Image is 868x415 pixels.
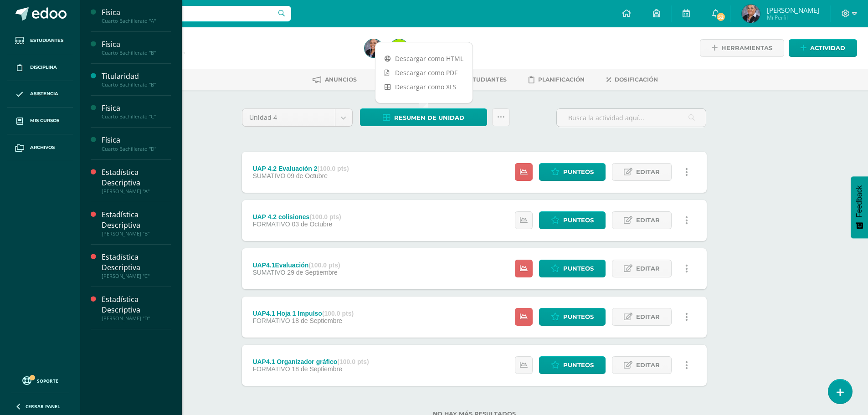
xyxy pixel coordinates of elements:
[539,356,606,374] a: Punteos
[102,135,171,152] a: FísicaCuarto Bachillerato "D"
[102,135,171,145] div: Física
[37,378,58,384] span: Soporte
[394,109,464,126] span: Resumen de unidad
[810,40,845,56] span: Actividad
[636,357,660,374] span: Editar
[636,308,660,325] span: Editar
[30,37,63,44] span: Estudiantes
[30,90,58,97] span: Asistencia
[102,273,171,279] div: [PERSON_NAME] "C"
[30,117,59,124] span: Mis cursos
[249,109,328,126] span: Unidad 4
[102,82,171,88] div: Cuarto Bachillerato "B"
[292,220,332,228] span: 03 de Octubre
[465,76,507,83] span: Estudiantes
[563,308,594,325] span: Punteos
[102,210,171,231] div: Estadística Descriptiva
[242,109,352,126] a: Unidad 4
[855,185,863,217] span: Feedback
[252,269,285,276] span: SUMATIVO
[252,165,349,172] div: UAP 4.2 Evaluación 2
[102,103,171,120] a: FísicaCuarto Bachillerato "C"
[115,50,354,59] div: Cuarto Bachillerato 'A'
[252,261,340,269] div: UAP4.1Evaluación
[563,164,594,180] span: Punteos
[102,210,171,237] a: Estadística Descriptiva[PERSON_NAME] "B"
[539,163,606,181] a: Punteos
[102,167,171,188] div: Estadística Descriptiva
[557,109,706,127] input: Busca la actividad aquí...
[390,39,408,57] img: c4cc1f8eb4ce2c7ab2e79f8195609c16.png
[102,113,171,120] div: Cuarto Bachillerato "C"
[767,14,819,21] span: Mi Perfil
[292,317,342,324] span: 18 de Septiembre
[252,365,290,373] span: FORMATIVO
[318,165,349,172] strong: (100.0 pts)
[7,27,73,54] a: Estudiantes
[102,103,171,113] div: Física
[539,211,606,229] a: Punteos
[102,39,171,56] a: FísicaCuarto Bachillerato "B"
[252,220,290,228] span: FORMATIVO
[102,188,171,195] div: [PERSON_NAME] "A"
[252,172,285,179] span: SUMATIVO
[767,5,819,15] span: [PERSON_NAME]
[115,37,354,50] h1: Física
[322,310,354,317] strong: (100.0 pts)
[337,358,369,365] strong: (100.0 pts)
[102,39,171,50] div: Física
[636,212,660,229] span: Editar
[716,12,726,22] span: 52
[30,64,57,71] span: Disciplina
[375,80,473,94] a: Descargar como XLS
[102,294,171,315] div: Estadística Descriptiva
[563,260,594,277] span: Punteos
[538,76,585,83] span: Planificación
[102,7,171,18] div: Física
[287,172,328,179] span: 09 de Octubre
[252,310,354,317] div: UAP4.1 Hoja 1 Impulso
[325,76,357,83] span: Anuncios
[102,252,171,279] a: Estadística Descriptiva[PERSON_NAME] "C"
[102,18,171,24] div: Cuarto Bachillerato "A"
[7,134,73,161] a: Archivos
[102,7,171,24] a: FísicaCuarto Bachillerato "A"
[30,144,55,151] span: Archivos
[309,213,341,220] strong: (100.0 pts)
[851,176,868,238] button: Feedback - Mostrar encuesta
[563,357,594,374] span: Punteos
[606,72,658,87] a: Dosificación
[102,315,171,322] div: [PERSON_NAME] "D"
[539,260,606,277] a: Punteos
[313,72,357,87] a: Anuncios
[102,252,171,273] div: Estadística Descriptiva
[452,72,507,87] a: Estudiantes
[102,71,171,82] div: Titularidad
[375,66,473,80] a: Descargar como PDF
[102,50,171,56] div: Cuarto Bachillerato "B"
[636,260,660,277] span: Editar
[86,6,291,21] input: Busca un usuario...
[360,108,487,126] a: Resumen de unidad
[252,213,341,220] div: UAP 4.2 colisiones
[7,81,73,108] a: Asistencia
[365,39,383,57] img: 7f0a1b19c3ee77ae0c5d23881bd2b77a.png
[308,261,340,269] strong: (100.0 pts)
[287,269,338,276] span: 29 de Septiembre
[102,294,171,322] a: Estadística Descriptiva[PERSON_NAME] "D"
[252,358,369,365] div: UAP4.1 Organizador gráfico
[539,308,606,326] a: Punteos
[375,51,473,66] a: Descargar como HTML
[7,108,73,134] a: Mis cursos
[7,54,73,81] a: Disciplina
[742,5,760,23] img: 7f0a1b19c3ee77ae0c5d23881bd2b77a.png
[529,72,585,87] a: Planificación
[102,71,171,88] a: TitularidadCuarto Bachillerato "B"
[252,317,290,324] span: FORMATIVO
[789,39,857,57] a: Actividad
[636,164,660,180] span: Editar
[292,365,342,373] span: 18 de Septiembre
[11,374,69,386] a: Soporte
[26,403,60,410] span: Cerrar panel
[102,231,171,237] div: [PERSON_NAME] "B"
